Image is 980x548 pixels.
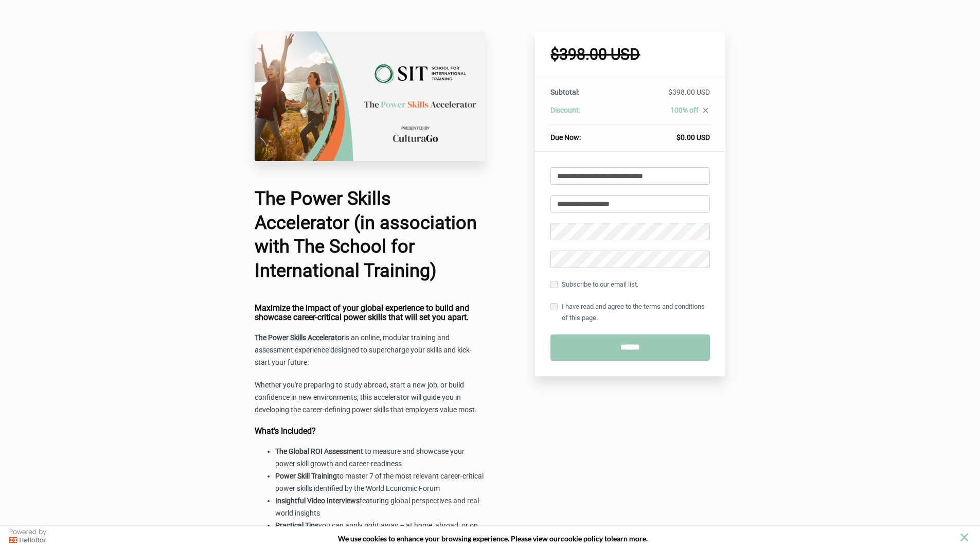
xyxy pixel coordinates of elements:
[275,497,360,505] strong: Insightful Video Interviews
[618,87,710,105] td: $398.00 USD
[699,106,710,117] a: close
[550,125,617,143] th: Due Now:
[255,333,344,342] strong: The Power Skills Accelerator
[561,534,603,543] a: cookie policy
[604,534,611,543] strong: to
[275,446,485,470] li: to measure and showcase your power skill growth and career-readiness
[338,534,561,543] span: We use cookies to enhance your browsing experience. Please view our
[255,379,485,416] p: Whether you're preparing to study abroad, start a new job, or build confidence in new environment...
[550,303,558,310] input: I have read and agree to the terms and conditions of this page.
[275,521,318,529] strong: Practical Tips
[550,279,638,290] label: Subscribe to our email list.
[275,447,363,455] strong: The Global ROI Assessment
[275,472,337,480] strong: Power Skill Training
[255,187,485,283] h1: The Power Skills Accelerator (in association with The School for International Training)
[255,31,485,161] img: 85fb1af-be62-5a2c-caf1-d0f1c43b8a70_The_School_for_International_Training.png
[275,520,485,544] li: you can apply right away – at home, abroad, or on the job
[255,304,485,322] h4: Maximize the impact of your global experience to build and showcase career-critical power skills ...
[676,133,710,142] span: $0.00 USD
[670,106,699,114] span: 100% off
[958,531,971,544] button: close
[701,106,710,115] i: close
[550,47,710,62] h1: $398.00 USD
[611,534,648,543] span: learn more.
[275,495,485,520] li: featuring global perspectives and real-world insights
[255,332,485,369] p: is an online, modular training and assessment experience designed to supercharge your skills and ...
[255,427,485,436] h4: What's Included?
[550,88,579,96] span: Subtotal:
[550,281,558,288] input: Subscribe to our email list.
[550,301,710,324] label: I have read and agree to the terms and conditions of this page.
[550,105,617,125] th: Discount:
[275,470,485,495] li: to master 7 of the most relevant career-critical power skills identified by the World Economic Forum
